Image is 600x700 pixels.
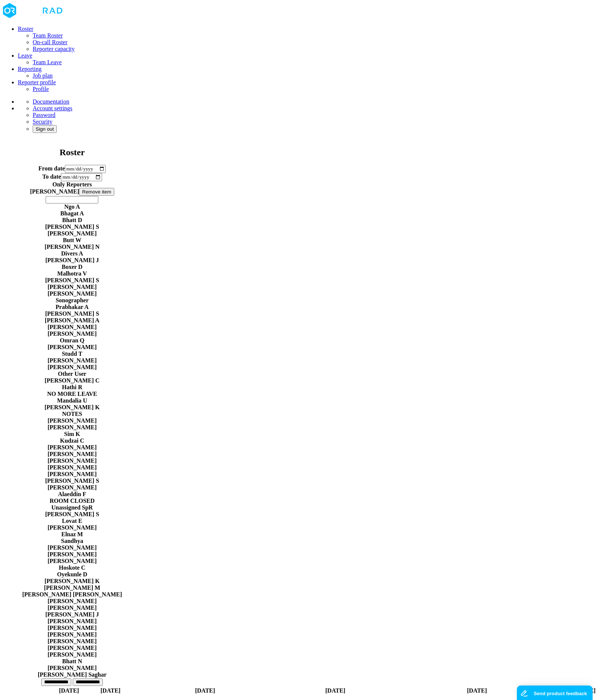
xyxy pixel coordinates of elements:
div: [PERSON_NAME] [4,665,140,671]
div: [PERSON_NAME] [4,364,140,371]
div: [PERSON_NAME] [4,645,140,651]
div: [PERSON_NAME] S [4,224,140,230]
div: [PERSON_NAME] J [4,611,140,618]
div: Prabhakar A [4,304,140,310]
label: Only Reporters [52,181,92,188]
div: Ngo A [4,204,140,210]
div: Sandhya [4,538,140,544]
div: Divers A [4,250,140,257]
a: Account settings [33,105,72,111]
div: ROOM CLOSED [4,498,140,504]
div: Bhatt D [4,217,140,224]
div: [PERSON_NAME] [4,651,140,658]
div: [PERSON_NAME] [4,451,140,458]
div: [PERSON_NAME] [4,424,140,431]
div: [PERSON_NAME] [4,631,140,638]
div: [PERSON_NAME] S [4,310,140,317]
div: Kudzai C [4,437,140,444]
div: [PERSON_NAME] [4,605,140,611]
div: [PERSON_NAME] [4,484,140,491]
div: [PERSON_NAME] [4,638,140,645]
div: Hathi R [4,384,140,391]
div: Sonographer [4,297,140,304]
button: Sign out [33,125,57,133]
div: [PERSON_NAME] J [4,257,140,264]
a: Reporter profile [18,79,56,85]
a: Security [33,118,52,125]
div: [PERSON_NAME] [4,544,140,551]
div: Boxer D [4,264,140,270]
th: [DATE] [141,687,269,694]
a: On-call Roster [33,39,68,45]
div: [PERSON_NAME] [4,558,140,564]
div: Lovat E [4,518,140,524]
div: [PERSON_NAME] [4,458,140,464]
div: Mandalia U [4,397,140,404]
a: Reporter capacity [33,46,75,52]
div: Sim K [4,431,140,437]
button: Remove item: '28030ff7-5f13-4d65-9ccb-3d6d53ed69a8' [79,188,114,196]
div: Oyekunle D [4,571,140,578]
div: [PERSON_NAME] [4,471,140,478]
div: [PERSON_NAME] [4,331,140,337]
a: Roster [18,26,33,32]
div: [PERSON_NAME] [4,598,140,605]
div: [PERSON_NAME] [4,417,140,424]
div: [PERSON_NAME] S [4,511,140,518]
div: [PERSON_NAME] [4,357,140,364]
div: [PERSON_NAME] [4,625,140,631]
img: brand-opti-rad-logos-blue-and-white-d2f68631ba2948856bd03f2d395fb146ddc8fb01b4b6e9315ea85fa773367... [3,3,63,18]
div: [PERSON_NAME] K [4,578,140,585]
div: [PERSON_NAME] M [4,585,140,591]
a: Password [33,112,55,118]
div: [PERSON_NAME] [4,284,140,290]
a: Reporting [18,66,42,72]
div: Other User [4,371,140,377]
div: [PERSON_NAME] Saghar [4,671,140,678]
th: [DATE] [270,687,401,694]
a: Job plan [33,72,53,79]
h2: Roster [4,147,140,157]
a: Profile [33,86,49,92]
div: [PERSON_NAME] N [4,244,140,250]
div: [PERSON_NAME] [4,230,140,237]
th: [DATE] [81,687,141,694]
div: Unassigned SpR [4,504,140,511]
div: Alaeddin F [4,491,140,498]
div: Butt W [4,237,140,244]
label: From date [39,165,65,172]
div: [PERSON_NAME] S [4,478,140,484]
div: Elnaz M [4,531,140,538]
div: NOTES [4,411,140,417]
div: [PERSON_NAME] [PERSON_NAME] [4,591,140,598]
div: [PERSON_NAME] [4,524,140,531]
a: Leave [18,52,32,59]
div: [PERSON_NAME] S [4,277,140,284]
th: [DATE] [58,687,80,694]
a: Team Roster [33,32,63,39]
a: Documentation [33,98,69,105]
div: [PERSON_NAME] K [4,404,140,411]
div: [PERSON_NAME] [4,551,140,558]
div: NO MORE LEAVE [4,391,140,397]
input: null [46,196,98,204]
div: Bhatt N [4,658,140,665]
div: [PERSON_NAME] A [4,317,140,324]
div: [PERSON_NAME] [4,324,140,331]
div: [PERSON_NAME] [4,464,140,471]
div: Studd T [4,351,140,357]
th: [DATE] [402,687,552,694]
a: Team Leave [33,59,62,65]
div: Omran Q [4,337,140,344]
div: [PERSON_NAME] [4,618,140,625]
div: Bhagat A [4,210,140,217]
div: [PERSON_NAME] [4,444,140,451]
div: [PERSON_NAME] [4,344,140,351]
div: Hoskote C [4,564,140,571]
div: [PERSON_NAME] C [4,377,140,384]
div: [PERSON_NAME] [4,188,140,196]
div: [PERSON_NAME] [4,290,140,297]
label: To date [42,173,61,180]
div: Malhotra V [4,270,140,277]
